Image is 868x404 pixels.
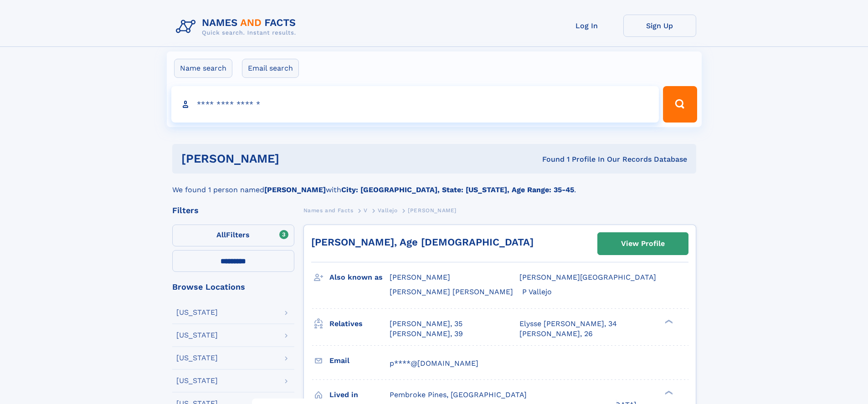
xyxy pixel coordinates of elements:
[242,59,299,78] label: Email search
[519,319,617,329] a: Elysse [PERSON_NAME], 34
[329,353,390,368] h3: Email
[172,225,294,246] label: Filters
[550,15,623,37] a: Log In
[519,329,593,339] a: [PERSON_NAME], 26
[329,387,390,403] h3: Lived in
[181,153,411,164] h1: [PERSON_NAME]
[390,390,527,399] span: Pembroke Pines, [GEOGRAPHIC_DATA]
[329,316,390,332] h3: Relatives
[176,309,218,316] div: [US_STATE]
[174,59,232,78] label: Name search
[623,15,696,37] a: Sign Up
[364,207,368,214] span: V
[172,283,294,291] div: Browse Locations
[390,287,513,296] span: [PERSON_NAME] [PERSON_NAME]
[621,233,665,254] div: View Profile
[390,329,463,339] a: [PERSON_NAME], 39
[172,15,303,39] img: Logo Names and Facts
[378,205,397,216] a: Vallejo
[264,185,326,194] b: [PERSON_NAME]
[329,270,390,285] h3: Also known as
[311,236,534,248] a: [PERSON_NAME], Age [DEMOGRAPHIC_DATA]
[408,207,457,214] span: [PERSON_NAME]
[364,205,368,216] a: V
[390,319,462,329] a: [PERSON_NAME], 35
[663,318,673,324] div: ❯
[176,377,218,384] div: [US_STATE]
[522,287,552,296] span: P Vallejo
[411,154,687,164] div: Found 1 Profile In Our Records Database
[519,273,656,281] span: [PERSON_NAME][GEOGRAPHIC_DATA]
[216,230,226,239] span: All
[176,332,218,339] div: [US_STATE]
[663,86,697,123] button: Search Button
[172,206,294,215] div: Filters
[598,233,688,255] a: View Profile
[303,205,354,216] a: Names and Facts
[171,86,659,123] input: search input
[390,273,450,281] span: [PERSON_NAME]
[172,174,696,195] div: We found 1 person named with .
[341,185,574,194] b: City: [GEOGRAPHIC_DATA], State: [US_STATE], Age Range: 35-45
[663,389,673,395] div: ❯
[176,354,218,362] div: [US_STATE]
[378,207,397,214] span: Vallejo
